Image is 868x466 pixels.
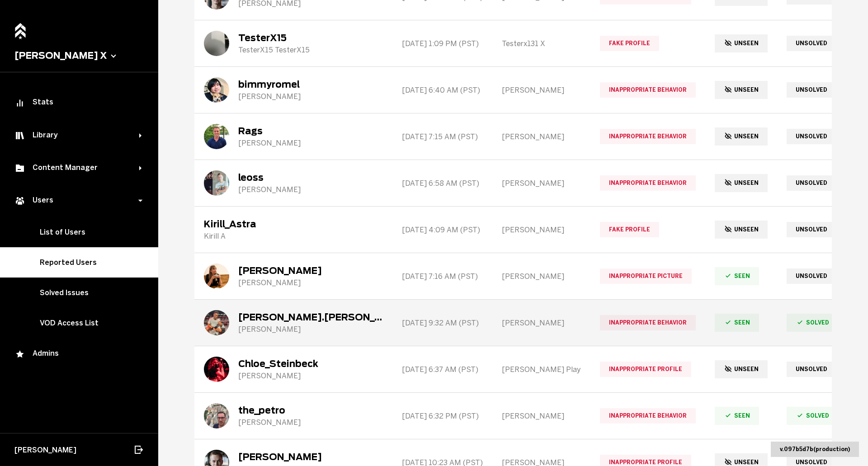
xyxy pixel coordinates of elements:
span: Fake Profile [600,36,659,51]
span: [PERSON_NAME] [502,86,564,94]
tr: bimmyromelbimmyromel[PERSON_NAME][DATE] 6:40 AM (PST)[PERSON_NAME]Inappropriate BehaviorUnseenuns... [194,67,848,113]
span: Fake Profile [600,222,659,237]
span: Testerx131 X [502,39,545,48]
div: [PERSON_NAME] [238,452,322,462]
span: unsolved [787,362,836,377]
span: Inappropriate Behavior [600,175,696,191]
span: [PERSON_NAME] [502,132,564,141]
div: v. 097b5d7b ( production ) [771,442,859,457]
button: [PERSON_NAME] X [14,50,144,61]
div: Chloe_Steinbeck [238,358,318,369]
span: unsolved [787,175,836,191]
tr: tyna[PERSON_NAME][PERSON_NAME][DATE] 7:16 AM (PST)[PERSON_NAME]Inappropriate PictureSeenunsolved [194,253,848,300]
span: [DATE] 6:37 AM (PST) [402,365,478,374]
div: the_petro [238,405,301,416]
span: Inappropriate Picture [600,268,692,284]
img: the_petro [204,403,229,428]
div: bimmyromel [238,79,301,90]
span: [DATE] 7:16 AM (PST) [402,272,478,281]
span: [DATE] 9:32 AM (PST) [402,319,479,327]
span: [DATE] 6:32 PM (PST) [402,412,479,420]
span: Unseen [715,34,768,52]
tr: TesterX15TesterX15TesterX15 TesterX15[DATE] 1:09 PM (PST)Testerx131 XFake ProfileUnseenunsolved [194,20,848,67]
div: Stats [14,98,144,108]
span: Inappropriate Behavior [600,408,696,424]
span: [DATE] 7:15 AM (PST) [402,132,478,141]
span: Seen [715,314,759,331]
tr: RagsRags[PERSON_NAME][DATE] 7:15 AM (PST)[PERSON_NAME]Inappropriate BehaviorUnseenunsolved [194,113,848,160]
div: [PERSON_NAME] [238,185,301,194]
div: Content Manager [14,163,139,174]
span: Unseen [715,81,768,99]
div: Kirill_Astra [204,219,256,230]
span: [PERSON_NAME] [502,226,564,234]
span: [DATE] 1:09 PM (PST) [402,39,479,48]
span: Unseen [715,174,768,192]
span: Unseen [715,221,768,238]
span: Seen [715,407,759,424]
div: [PERSON_NAME] [238,278,322,287]
div: Rags [238,126,301,137]
div: [PERSON_NAME].[PERSON_NAME] [238,312,383,323]
span: unsolved [787,268,836,284]
tr: Mike.Raygoza[PERSON_NAME].[PERSON_NAME][PERSON_NAME][DATE] 9:32 AM (PST)[PERSON_NAME]Inappropriat... [194,300,848,346]
div: leoss [238,172,301,183]
tr: Kirill_AstraKirill A[DATE] 4:09 AM (PST)[PERSON_NAME]Fake ProfileUnseenunsolved [194,207,848,253]
div: [PERSON_NAME] [238,139,301,147]
span: [PERSON_NAME] [14,446,76,454]
img: leoss [204,170,229,196]
span: Unseen [715,360,768,378]
img: TesterX15 [204,31,229,56]
button: Log out [133,440,144,460]
div: [PERSON_NAME] [238,418,301,427]
tr: leossleoss[PERSON_NAME][DATE] 6:58 AM (PST)[PERSON_NAME]Inappropriate BehaviorUnseenunsolved [194,160,848,207]
span: unsolved [787,82,836,98]
a: Home [12,18,28,38]
img: tyna [204,264,229,289]
span: [PERSON_NAME] [502,272,564,281]
span: Inappropriate Behavior [600,82,696,98]
div: TesterX15 [238,33,310,43]
tr: the_petrothe_petro[PERSON_NAME][DATE] 6:32 PM (PST)[PERSON_NAME]Inappropriate BehaviorSeenSolved [194,393,848,439]
span: Unseen [715,127,768,145]
div: Kirill A [204,232,256,240]
span: [PERSON_NAME] [502,179,564,188]
span: [PERSON_NAME] Play [502,365,581,374]
span: Inappropriate Behavior [600,129,696,144]
img: bimmyromel [204,77,229,103]
img: Mike.Raygoza [204,310,229,335]
span: [DATE] 6:40 AM (PST) [402,86,480,94]
div: Users [14,195,139,206]
img: Rags [204,124,229,149]
div: [PERSON_NAME] [238,372,318,380]
div: TesterX15 TesterX15 [238,46,310,54]
span: [PERSON_NAME] [502,319,564,327]
span: Solved [787,407,838,424]
span: Seen [715,267,759,285]
div: [PERSON_NAME] [238,265,322,276]
span: [DATE] 4:09 AM (PST) [402,226,480,234]
img: Chloe_Steinbeck [204,357,229,382]
div: Library [14,130,139,141]
div: [PERSON_NAME] [238,325,383,334]
div: [PERSON_NAME] [238,92,301,101]
span: unsolved [787,36,836,51]
span: Solved [787,314,838,331]
span: unsolved [787,129,836,144]
span: unsolved [787,222,836,237]
span: [DATE] 6:58 AM (PST) [402,179,479,188]
tr: Chloe_SteinbeckChloe_Steinbeck[PERSON_NAME][DATE] 6:37 AM (PST)[PERSON_NAME] PlayInappropriate Pr... [194,346,848,393]
div: Admins [14,349,144,360]
span: Inappropriate Profile [600,362,691,377]
span: Inappropriate Behavior [600,315,696,330]
span: [PERSON_NAME] [502,412,564,420]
